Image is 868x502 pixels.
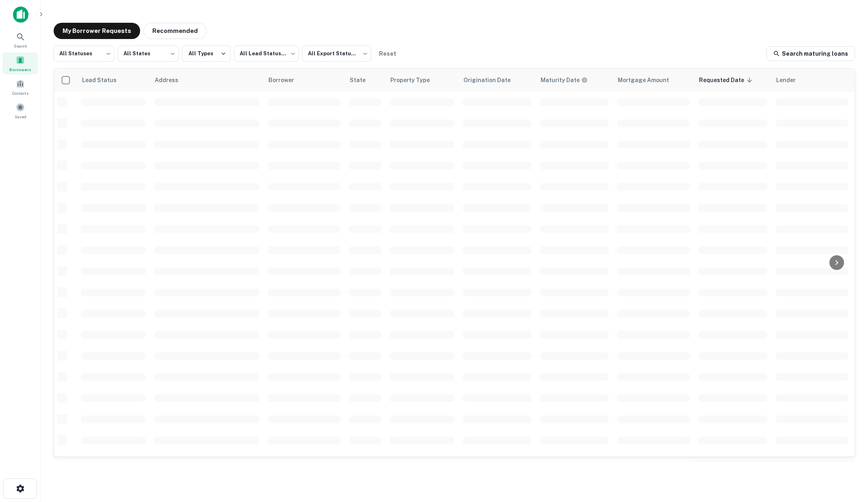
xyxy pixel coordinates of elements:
[234,43,299,64] div: All Lead Statuses
[771,69,853,91] th: Lender
[9,66,31,73] span: Borrowers
[613,69,694,91] th: Mortgage Amount
[54,23,140,39] button: My Borrower Requests
[118,43,179,64] div: All States
[776,75,806,85] span: Lender
[541,76,598,85] span: Maturity dates displayed may be estimated. Please contact the lender for the most accurate maturi...
[12,90,28,96] span: Contacts
[766,46,855,61] a: Search maturing loans
[374,46,400,62] button: Reset
[264,69,345,91] th: Borrower
[345,69,385,91] th: State
[350,75,376,85] span: State
[385,69,459,91] th: Property Type
[2,76,38,98] a: Contacts
[302,43,371,64] div: All Export Statuses
[541,76,580,85] h6: Maturity Date
[182,46,231,62] button: All Types
[13,7,28,23] img: capitalize-icon.png
[77,69,150,91] th: Lead Status
[390,75,440,85] span: Property Type
[150,69,264,91] th: Address
[694,69,771,91] th: Requested Date
[2,52,38,74] a: Borrowers
[268,75,305,85] span: Borrower
[143,23,207,39] button: Recommended
[618,75,680,85] span: Mortgage Amount
[541,76,588,85] div: Maturity dates displayed may be estimated. Please contact the lender for the most accurate maturi...
[15,113,26,120] span: Saved
[2,29,38,51] a: Search
[155,75,189,85] span: Address
[14,43,27,49] span: Search
[463,75,521,85] span: Origination Date
[459,69,536,91] th: Origination Date
[536,69,613,91] th: Maturity dates displayed may be estimated. Please contact the lender for the most accurate maturi...
[2,100,38,122] a: Saved
[54,43,115,64] div: All Statuses
[699,75,755,85] span: Requested Date
[82,75,127,85] span: Lead Status
[827,437,868,476] iframe: Chat Widget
